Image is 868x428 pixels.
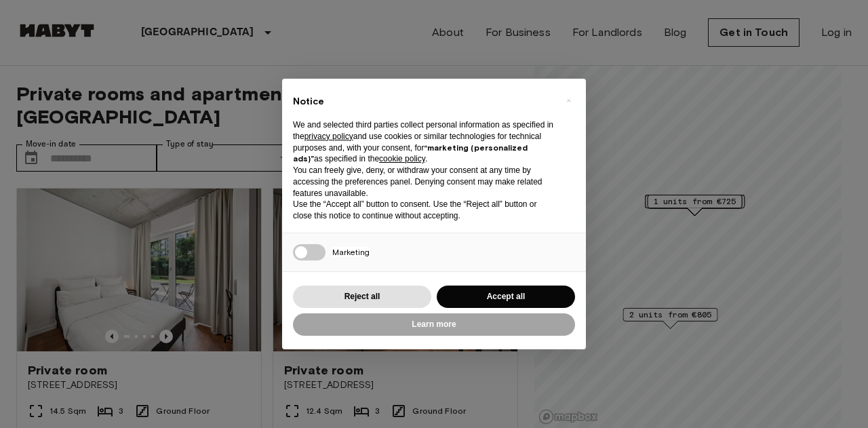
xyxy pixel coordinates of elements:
button: Close this notice [557,90,579,111]
a: privacy policy [304,132,353,141]
button: Learn more [293,313,575,336]
p: We and selected third parties collect personal information as specified in the and use cookies or... [293,119,553,165]
button: Reject all [293,286,431,308]
span: × [566,92,571,109]
button: Accept all [437,286,575,308]
span: Marketing [332,247,370,257]
h2: Notice [293,95,553,109]
a: cookie policy [379,154,425,163]
p: Use the “Accept all” button to consent. Use the “Reject all” button or close this notice to conti... [293,199,553,222]
strong: “marketing (personalized ads)” [293,142,528,164]
p: You can freely give, deny, or withdraw your consent at any time by accessing the preferences pane... [293,165,553,199]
